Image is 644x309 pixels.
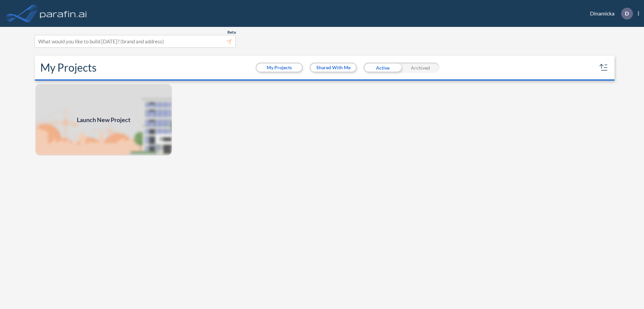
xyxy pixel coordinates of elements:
[39,7,88,20] img: logo
[77,115,130,124] span: Launch New Project
[364,63,401,73] div: Active
[625,10,629,16] p: D
[35,83,172,156] img: add
[40,61,97,74] h2: My Projects
[580,8,639,20] div: Dinamicka
[598,62,609,73] button: sort
[35,83,172,156] a: Launch New Project
[401,63,439,73] div: Archived
[257,64,302,72] button: My Projects
[227,30,236,35] span: Beta
[311,64,356,72] button: Shared With Me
